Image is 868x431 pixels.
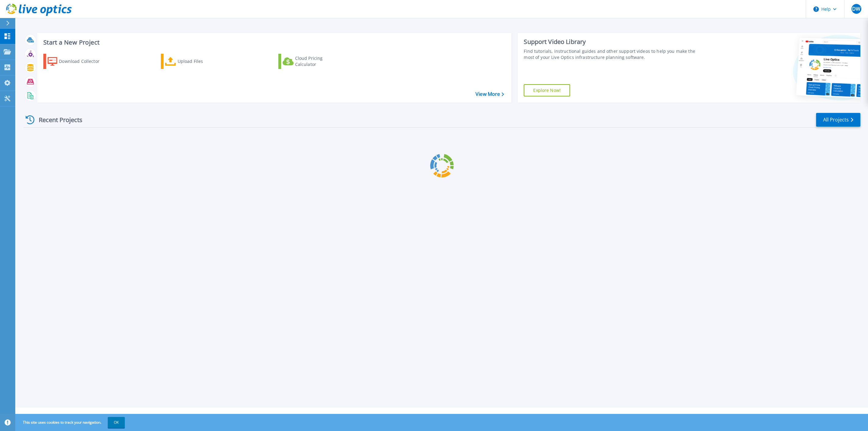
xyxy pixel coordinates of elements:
a: Explore Now! [524,84,570,96]
h3: Start a New Project [43,39,504,46]
a: View More [476,91,504,97]
div: Recent Projects [24,112,91,127]
a: Download Collector [43,54,111,69]
button: OK [108,417,125,428]
div: Find tutorials, instructional guides and other support videos to help you make the most of your L... [524,48,702,60]
div: Cloud Pricing Calculator [295,55,344,67]
a: Cloud Pricing Calculator [278,54,346,69]
div: Support Video Library [524,38,702,46]
div: Upload Files [178,55,226,67]
span: This site uses cookies to track your navigation. [17,417,125,428]
div: Download Collector [59,55,108,67]
a: Upload Files [161,54,229,69]
span: DW [852,6,860,11]
a: All Projects [816,113,860,127]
